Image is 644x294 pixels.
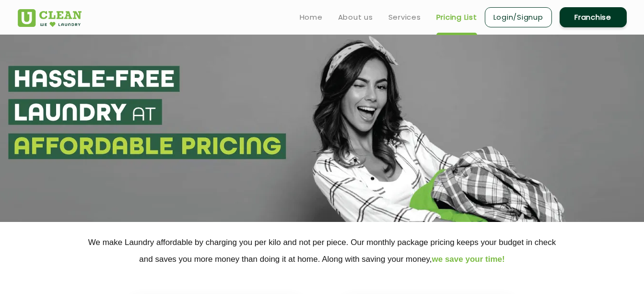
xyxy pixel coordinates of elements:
[338,12,373,23] a: About us
[18,9,82,27] img: UClean Laundry and Dry Cleaning
[485,7,552,27] a: Login/Signup
[560,7,627,27] a: Franchise
[18,234,627,268] p: We make Laundry affordable by charging you per kilo and not per piece. Our monthly package pricin...
[432,255,505,264] span: we save your time!
[436,12,477,23] a: Pricing List
[300,12,323,23] a: Home
[388,12,421,23] a: Services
